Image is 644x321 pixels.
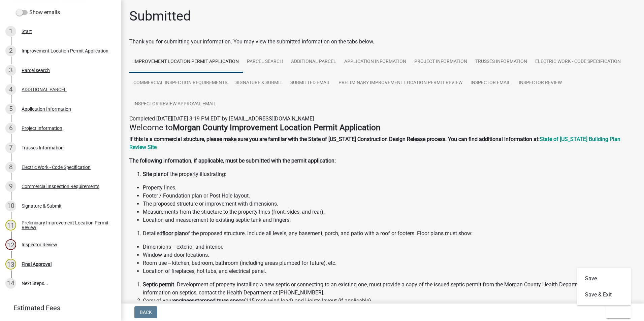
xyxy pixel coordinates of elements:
[140,310,152,315] span: Back
[143,267,636,275] li: Location of fireplaces, hot tubs, and electrical panel.
[143,208,636,216] li: Measurements from the structure to the property lines (front, sides, and rear).
[231,72,286,94] a: Signature & Submit
[243,51,287,73] a: Parcel search
[577,287,631,303] button: Save & Exit
[471,51,531,73] a: Trusses Information
[143,216,636,224] li: Location and measurement to existing septic tank and fingers.
[22,184,99,189] div: Commercial Inspection Requirements
[22,126,62,131] div: Project Information
[5,162,16,173] div: 8
[129,72,231,94] a: Commercial Inspection Requirements
[22,145,64,150] div: Trusses Information
[22,220,110,230] div: Preliminary Improvement Location Permit Review
[143,281,636,297] li: . Development of property installing a new septic or connecting to an existing one, must provide ...
[287,51,340,73] a: ADDITIONAL PARCEL
[143,192,636,200] li: Footer / Foundation plan or Post Hole layout.
[129,94,220,115] a: Inspector Review Approval Email
[286,72,334,94] a: Submitted Email
[5,45,16,56] div: 2
[129,136,620,150] a: State of [US_STATE] Building Plan Review Site
[143,243,636,251] li: Dimensions -- exterior and interior.
[129,38,636,46] div: Thank you for submitting your information. You may view the submitted information on the tabs below.
[16,8,60,16] label: Show emails
[22,242,57,247] div: Inspector Review
[612,310,621,315] span: Exit
[143,200,636,208] li: The proposed structure or improvement with dimensions.
[5,142,16,153] div: 7
[22,262,52,266] div: Final Approval
[5,181,16,192] div: 9
[22,107,71,111] div: Application Information
[129,115,314,122] span: Completed [DATE][DATE] 3:19 PM EDT by [EMAIL_ADDRESS][DOMAIN_NAME]
[5,220,16,230] div: 11
[515,72,566,94] a: Inspector Review
[143,251,636,259] li: Window and door locations.
[606,306,631,318] button: Exit
[143,170,636,178] li: of the property illustrating:
[531,51,625,73] a: Electric Work - Code Specification
[5,65,16,76] div: 3
[5,201,16,211] div: 10
[173,123,380,132] strong: Morgan County Improvement Location Permit Application
[162,230,185,237] strong: floor plan
[577,271,631,287] button: Save
[143,281,174,288] strong: Septic permit
[5,26,16,37] div: 1
[129,8,191,24] h1: Submitted
[577,268,631,306] div: Exit
[22,165,91,170] div: Electric Work - Code Specification
[129,51,243,73] a: Improvement Location Permit Application
[466,72,515,94] a: Inspector Email
[129,157,336,164] strong: The following information, if applicable, must be submitted with the permit application:
[22,204,62,208] div: Signature & Submit
[143,259,636,267] li: Room use -- kitchen, bedroom, bathroom (including areas plumbed for future), etc.
[5,123,16,134] div: 6
[173,297,244,304] strong: engineer-stamped truss specs
[22,48,108,53] div: Improvement Location Permit Application
[143,297,636,305] li: Copy of your (115 mph wind load) and I-joists layout (if applicable).
[143,171,164,177] strong: Site plan
[5,239,16,250] div: 12
[334,72,466,94] a: Preliminary Improvement Location Permit Review
[340,51,410,73] a: Application Information
[410,51,471,73] a: Project Information
[22,29,32,34] div: Start
[5,301,110,315] a: Estimated Fees
[22,68,50,73] div: Parcel search
[134,306,157,318] button: Back
[143,229,636,238] li: Detailed of the proposed structure. Include all levels, any basement, porch, and patio with a roo...
[5,84,16,95] div: 4
[22,87,67,92] div: ADDITIONAL PARCEL
[143,184,636,192] li: Property lines.
[129,123,636,133] h4: Welcome to
[5,278,16,289] div: 14
[5,259,16,270] div: 13
[5,104,16,114] div: 5
[129,136,540,142] strong: If this is a commercial structure, please make sure you are familiar with the State of [US_STATE]...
